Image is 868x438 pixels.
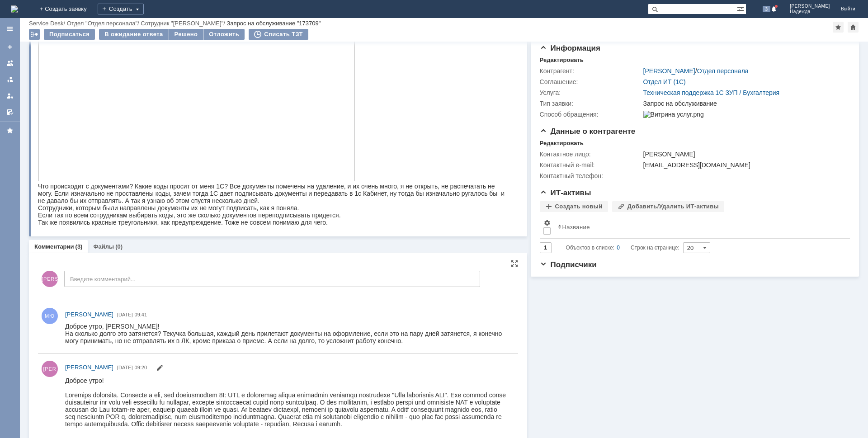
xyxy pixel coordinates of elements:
[141,20,223,27] a: Сотрудник "[PERSON_NAME]"
[790,4,830,9] span: [PERSON_NAME]
[93,243,114,250] a: Файлы
[98,4,144,14] div: Создать
[540,140,584,147] div: Редактировать
[540,172,642,179] div: Контактный телефон:
[135,365,147,370] span: 09:20
[643,161,845,169] div: [EMAIL_ADDRESS][DOMAIN_NAME]
[540,161,642,169] div: Контактный e-mail:
[643,111,704,118] img: Витрина услуг.png
[540,44,600,52] span: Информация
[65,310,113,319] a: [PERSON_NAME]
[34,243,74,250] a: Комментарии
[65,364,113,371] span: [PERSON_NAME]
[643,67,749,75] div: /
[67,20,141,27] div: /
[643,89,780,96] a: Техническая поддержка 1С ЗУП / Бухгалтерия
[29,20,67,27] div: /
[540,111,642,118] div: Способ обращения:
[540,67,642,75] div: Контрагент:
[643,151,845,158] div: [PERSON_NAME]
[540,100,642,107] div: Тип заявки:
[697,67,749,75] a: Отдел персонала
[737,4,746,13] span: Расширенный поиск
[790,9,830,14] span: Надежда
[3,56,17,71] a: Заявки на командах
[135,312,147,317] span: 09:41
[117,365,133,370] span: [DATE]
[29,29,40,40] div: Работа с массовостью
[617,242,620,253] div: 0
[540,89,642,96] div: Услуга:
[543,219,551,226] span: Настройки
[11,5,18,13] img: logo
[566,245,614,251] span: Объектов в списке:
[11,5,18,13] a: Перейти на домашнюю страницу
[156,365,163,372] span: Редактировать
[3,89,17,103] a: Мои заявки
[540,151,642,158] div: Контактное лицо:
[3,72,17,87] a: Заявки в моей ответственности
[643,78,686,85] a: Отдел ИТ (1С)
[227,20,321,27] div: Запрос на обслуживание "173709"
[562,224,590,231] div: Название
[3,105,17,119] a: Мои согласования
[540,127,636,136] span: Данные о контрагенте
[566,242,679,253] i: Строк на странице:
[29,20,64,27] a: Service Desk
[115,243,123,250] div: (0)
[833,22,844,33] div: Добавить в избранное
[643,100,845,107] div: Запрос на обслуживание
[848,22,859,33] div: Сделать домашней страницей
[540,260,597,269] span: Подписчики
[42,271,58,287] span: [PERSON_NAME]
[3,40,17,54] a: Создать заявку
[540,188,591,197] span: ИТ-активы
[540,57,584,64] div: Редактировать
[554,216,843,239] th: Название
[141,20,226,27] div: /
[67,20,137,27] a: Отдел "Отдел персонала"
[65,363,113,372] a: [PERSON_NAME]
[511,260,518,267] div: На всю страницу
[763,6,771,12] span: 3
[65,311,113,318] span: [PERSON_NAME]
[643,67,695,75] a: [PERSON_NAME]
[540,78,642,85] div: Соглашение:
[117,312,133,317] span: [DATE]
[75,243,83,250] div: (3)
